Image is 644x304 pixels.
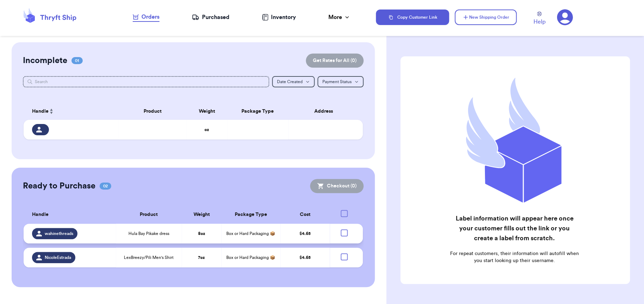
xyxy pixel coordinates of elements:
[133,13,159,22] a: Orders
[116,206,182,224] th: Product
[272,76,315,87] button: Date Created
[119,103,187,120] th: Product
[376,10,449,25] button: Copy Customer Link
[23,180,95,192] h2: Ready to Purchase
[45,255,71,260] span: NicoleEstrada
[128,231,169,236] span: Hula Bay Pikake dress
[328,13,351,21] div: More
[133,13,159,21] div: Orders
[49,107,54,116] button: Sort ascending
[204,128,209,132] strong: oz
[182,206,221,224] th: Weight
[299,231,311,236] span: $ 4.65
[280,206,330,224] th: Cost
[322,80,352,84] span: Payment Status
[533,12,545,26] a: Help
[124,255,173,260] span: LexBreezy/Pili Men's Shirt
[306,54,364,68] button: Get Rates for All (0)
[192,13,229,21] a: Purchased
[310,179,364,193] button: Checkout (0)
[226,255,275,260] span: Box or Hard Packaging 📦
[198,231,205,236] strong: 8 oz
[317,76,364,87] button: Payment Status
[449,250,580,264] p: For repeat customers, their information will autofill when you start looking up their username.
[455,10,517,25] button: New Shipping Order
[45,231,73,236] span: wahinethreads
[277,80,303,84] span: Date Created
[226,231,275,236] span: Box or Hard Packaging 📦
[23,55,67,66] h2: Incomplete
[71,57,83,64] span: 01
[187,103,227,120] th: Weight
[449,213,580,243] h2: Label information will appear here once your customer fills out the link or you create a label fr...
[299,255,311,260] span: $ 4.65
[288,103,363,120] th: Address
[227,103,288,120] th: Package Type
[262,13,296,21] a: Inventory
[198,255,205,260] strong: 7 oz
[23,76,269,87] input: Search
[32,211,49,218] span: Handle
[32,108,49,115] span: Handle
[533,18,545,26] span: Help
[100,182,111,190] span: 02
[221,206,280,224] th: Package Type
